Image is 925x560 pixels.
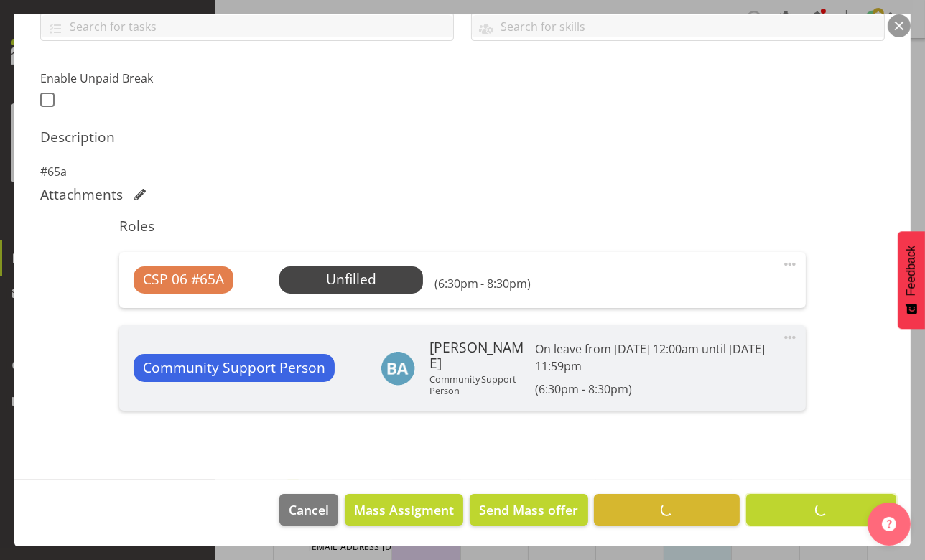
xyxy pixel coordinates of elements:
h5: Description [40,129,885,146]
img: bibi-ali4942.jpg [381,351,415,386]
button: Cancel [279,494,338,526]
span: CSP 06 #65A [143,269,224,290]
span: Unfilled [326,269,376,289]
span: Feedback [905,246,918,296]
h6: (6:30pm - 8:30pm) [434,276,531,291]
h6: [PERSON_NAME] [429,340,524,370]
button: Feedback - Show survey [898,231,925,329]
img: help-xxl-2.png [882,517,896,531]
p: Community Support Person [429,373,524,396]
h6: (6:30pm - 8:30pm) [536,382,768,396]
p: On leave from [DATE] 12:00am until [DATE] 11:59pm [536,340,768,375]
button: Mass Assigment [345,494,463,526]
input: Search for skills [472,15,884,37]
p: #65a [40,163,885,180]
span: Send Mass offer [479,500,578,519]
span: Cancel [289,500,329,519]
label: Enable Unpaid Break [40,70,238,87]
button: Send Mass offer [470,494,587,526]
input: Search for tasks [41,15,453,37]
span: Mass Assigment [354,500,454,519]
h5: Roles [119,218,806,235]
span: Community Support Person [143,358,325,378]
h5: Attachments [40,186,123,203]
